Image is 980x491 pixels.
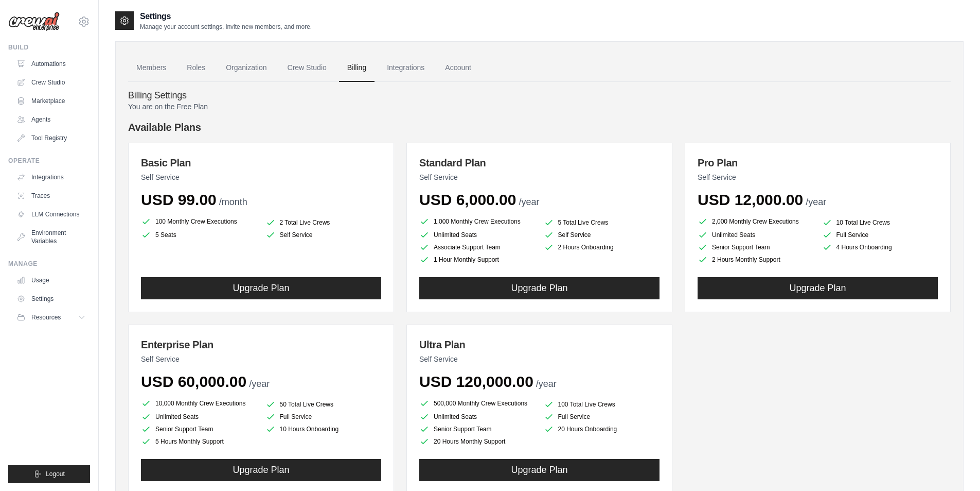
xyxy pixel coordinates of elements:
li: 20 Hours Monthly Support [419,436,536,447]
span: /year [806,197,826,207]
button: Upgrade Plan [419,459,660,481]
li: 10 Total Live Crews [822,217,938,228]
li: 20 Hours Onboarding [544,424,660,434]
a: Crew Studio [12,74,90,91]
span: Logout [46,470,65,478]
h3: Ultra Plan [419,337,660,352]
button: Upgrade Plan [141,277,381,299]
li: 2 Hours Monthly Support [698,255,814,265]
button: Upgrade Plan [419,277,660,299]
h3: Standard Plan [419,156,660,170]
span: USD 99.00 [141,191,217,208]
a: Crew Studio [279,54,335,82]
h2: Settings [140,10,312,23]
li: 10 Hours Onboarding [265,424,382,434]
a: Roles [179,54,213,82]
p: Manage your account settings, invite new members, and more. [140,23,312,31]
a: Agents [12,111,90,128]
a: Billing [339,54,375,82]
li: 5 Total Live Crews [544,217,660,228]
button: Upgrade Plan [698,277,938,299]
a: Automations [12,56,90,72]
li: Unlimited Seats [419,412,536,422]
li: 5 Seats [141,230,257,240]
li: 2 Hours Onboarding [544,242,660,252]
h3: Basic Plan [141,156,381,170]
span: Resources [31,313,61,321]
li: Unlimited Seats [419,230,536,240]
li: Senior Support Team [698,242,814,252]
span: /year [249,379,270,389]
p: You are on the Free Plan [128,101,951,112]
li: 50 Total Live Crews [265,399,382,410]
li: Unlimited Seats [141,412,257,422]
button: Logout [8,465,90,483]
a: Settings [12,291,90,307]
a: Organization [218,54,275,82]
h3: Enterprise Plan [141,337,381,352]
a: Marketplace [12,93,90,109]
a: Account [437,54,479,82]
span: /year [536,379,557,389]
span: USD 12,000.00 [698,191,803,208]
a: Tool Registry [12,130,90,146]
li: Senior Support Team [419,424,536,434]
div: Operate [8,157,90,165]
li: 100 Total Live Crews [544,399,660,410]
span: /year [519,197,539,207]
li: Associate Support Team [419,242,536,252]
a: Integrations [12,169,90,185]
p: Self Service [419,354,660,364]
button: Resources [12,309,90,326]
h4: Available Plans [128,120,951,134]
h4: Billing Settings [128,90,951,101]
p: Self Service [141,172,381,182]
li: Full Service [822,230,938,240]
a: LLM Connections [12,206,90,223]
li: 2,000 Monthly Crew Executions [698,215,814,228]
a: Usage [12,272,90,289]
a: Members [128,54,174,82]
li: Unlimited Seats [698,230,814,240]
li: Self Service [544,230,660,240]
div: Build [8,43,90,52]
button: Upgrade Plan [141,459,381,481]
li: Full Service [544,412,660,422]
p: Self Service [698,172,938,182]
a: Environment Variables [12,225,90,249]
li: 5 Hours Monthly Support [141,436,257,447]
p: Self Service [141,354,381,364]
li: Self Service [265,230,382,240]
span: USD 60,000.00 [141,373,246,390]
li: 10,000 Monthly Crew Executions [141,397,257,410]
div: Manage [8,260,90,268]
li: Full Service [265,412,382,422]
li: 100 Monthly Crew Executions [141,215,257,228]
h3: Pro Plan [698,156,938,170]
li: 2 Total Live Crews [265,217,382,228]
a: Integrations [379,54,433,82]
li: 1 Hour Monthly Support [419,255,536,265]
li: Senior Support Team [141,424,257,434]
span: /month [219,197,247,207]
span: USD 120,000.00 [419,373,533,390]
li: 500,000 Monthly Crew Executions [419,397,536,410]
img: Logo [8,12,60,31]
li: 1,000 Monthly Crew Executions [419,215,536,228]
p: Self Service [419,172,660,182]
a: Traces [12,188,90,204]
span: USD 6,000.00 [419,191,516,208]
li: 4 Hours Onboarding [822,242,938,252]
